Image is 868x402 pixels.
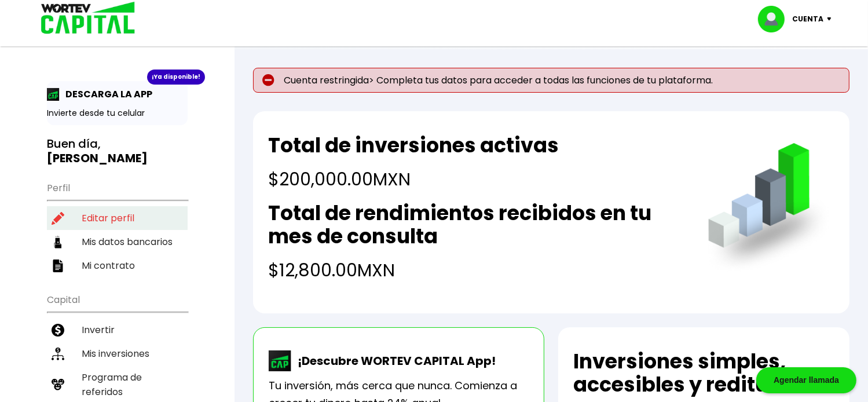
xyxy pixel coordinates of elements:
img: contrato-icon.f2db500c.svg [52,260,64,272]
h4: $200,000.00 MXN [268,166,559,192]
h2: Total de inversiones activas [268,134,559,157]
img: wortev-capital-app-icon [269,350,292,371]
img: app-icon [47,88,60,101]
a: Mi contrato [47,254,188,277]
img: icon-down [824,17,840,21]
img: recomiendanos-icon.9b8e9327.svg [52,378,64,391]
h3: Buen día, [47,137,188,166]
img: inversiones-icon.6695dc30.svg [52,348,64,360]
p: ¡Descubre WORTEV CAPITAL App! [292,352,496,370]
h2: Total de rendimientos recibidos en tu mes de consulta [268,202,685,248]
div: Agendar llamada [756,367,856,393]
a: Mis datos bancarios [47,230,188,254]
img: profile-image [758,6,793,32]
img: error-circle.027baa21.svg [262,74,274,86]
b: [PERSON_NAME] [47,150,148,166]
p: Cuenta restringida> Completa tus datos para acceder a todas las funciones de tu plataforma. [253,68,849,93]
h2: Inversiones simples, accesibles y redituables [573,350,834,396]
p: Invierte desde tu celular [47,107,188,119]
a: Editar perfil [47,206,188,230]
ul: Perfil [47,175,188,277]
h4: $12,800.00 MXN [268,257,685,283]
a: Mis inversiones [47,342,188,366]
div: ¡Ya disponible! [147,70,205,85]
p: Cuenta [793,10,824,28]
p: DESCARGA LA APP [60,87,152,101]
img: grafica.516fef24.png [703,143,834,275]
img: invertir-icon.b3b967d7.svg [52,324,64,337]
a: Invertir [47,318,188,342]
img: datos-icon.10cf9172.svg [52,236,64,248]
img: editar-icon.952d3147.svg [52,212,64,225]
